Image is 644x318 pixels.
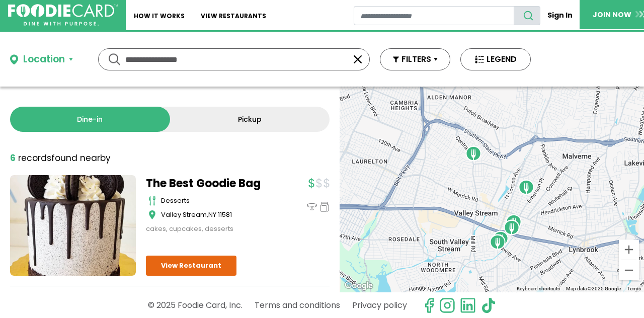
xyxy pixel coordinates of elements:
button: Location [10,52,73,67]
input: restaurant search [354,6,514,25]
p: © 2025 Foodie Card, Inc. [148,296,243,314]
div: ValleyBites Deli & Grocery [514,175,538,199]
strong: 6 [10,152,16,164]
img: Google [342,279,375,292]
span: 11581 [218,210,232,219]
a: Terms and conditions [255,296,340,314]
div: , [161,210,272,220]
div: Location [23,52,65,67]
span: Valley Stream [161,210,207,219]
img: tiktok.svg [480,297,497,313]
div: cakes, cupcakes, desserts [146,224,272,234]
div: Mia's Restaurant - Valley Stream [502,210,526,234]
img: linkedin.svg [460,297,476,313]
button: Zoom out [619,260,639,280]
a: View Restaurant [146,256,236,276]
img: FoodieCard; Eat, Drink, Save, Donate [8,4,118,26]
img: pickup_icon.svg [319,202,330,212]
a: Pickup [170,107,330,132]
div: The Best Goodie Bag [486,230,510,254]
button: Zoom in [619,240,639,260]
button: FILTERS [380,48,450,70]
div: Genovese Pizzeria [461,141,486,166]
div: Desserts [161,196,272,206]
div: Spartan Grill [500,215,524,240]
img: cutlery_icon.svg [148,196,156,206]
div: found nearby [10,152,111,165]
img: dinein_icon.svg [307,202,317,212]
button: Keyboard shortcuts [517,285,560,292]
svg: check us out on facebook [421,297,437,313]
span: NY [208,210,216,219]
a: The Best Goodie Bag [146,175,272,192]
a: Dine-in [10,107,170,132]
span: Map data ©2025 Google [566,286,621,291]
a: Terms [627,286,641,291]
button: search [514,6,540,25]
a: Open this area in Google Maps (opens a new window) [342,279,375,292]
span: records [18,152,51,164]
div: Wings Over - Valley Stream [489,226,513,251]
img: map_icon.svg [148,210,156,220]
button: LEGEND [460,48,531,70]
a: Sign In [540,6,580,25]
a: Privacy policy [352,296,407,314]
